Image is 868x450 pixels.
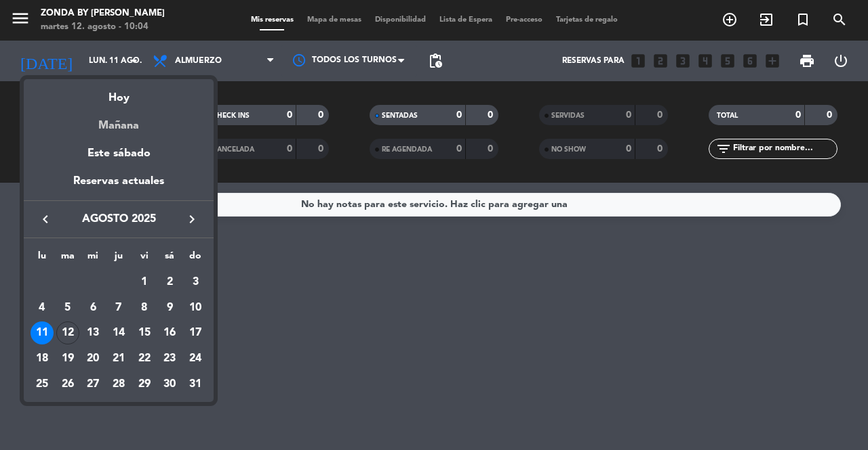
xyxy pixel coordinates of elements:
[56,373,79,396] div: 26
[182,346,208,372] td: 24 de agosto de 2025
[184,347,207,370] div: 24
[182,248,208,269] th: domingo
[158,373,181,396] div: 30
[184,373,207,396] div: 31
[133,373,156,396] div: 29
[184,271,207,294] div: 3
[106,320,132,346] td: 14 de agosto de 2025
[56,347,79,370] div: 19
[184,296,207,319] div: 10
[158,347,181,370] div: 23
[106,372,132,397] td: 28 de agosto de 2025
[106,346,132,372] td: 21 de agosto de 2025
[81,296,104,319] div: 6
[55,320,81,346] td: 12 de agosto de 2025
[132,372,157,397] td: 29 de agosto de 2025
[158,321,181,344] div: 16
[55,372,81,397] td: 26 de agosto de 2025
[133,321,156,344] div: 15
[180,210,204,228] button: keyboard_arrow_right
[29,295,55,321] td: 4 de agosto de 2025
[58,210,180,228] span: agosto 2025
[158,296,181,319] div: 9
[157,269,183,295] td: 2 de agosto de 2025
[24,173,214,200] div: Reservas actuales
[107,347,130,370] div: 21
[107,296,130,319] div: 7
[80,295,106,321] td: 6 de agosto de 2025
[132,269,157,295] td: 1 de agosto de 2025
[80,320,106,346] td: 13 de agosto de 2025
[56,296,79,319] div: 5
[24,135,214,173] div: Este sábado
[31,321,54,344] div: 11
[107,373,130,396] div: 28
[133,271,156,294] div: 1
[80,346,106,372] td: 20 de agosto de 2025
[157,248,183,269] th: sábado
[31,296,54,319] div: 4
[184,211,200,227] i: keyboard_arrow_right
[37,211,54,227] i: keyboard_arrow_left
[29,320,55,346] td: 11 de agosto de 2025
[24,79,214,107] div: Hoy
[81,321,104,344] div: 13
[133,347,156,370] div: 22
[29,248,55,269] th: lunes
[184,321,207,344] div: 17
[157,295,183,321] td: 9 de agosto de 2025
[133,296,156,319] div: 8
[182,269,208,295] td: 3 de agosto de 2025
[29,372,55,397] td: 25 de agosto de 2025
[132,346,157,372] td: 22 de agosto de 2025
[55,248,81,269] th: martes
[157,346,183,372] td: 23 de agosto de 2025
[80,248,106,269] th: miércoles
[55,346,81,372] td: 19 de agosto de 2025
[132,295,157,321] td: 8 de agosto de 2025
[31,347,54,370] div: 18
[29,269,132,295] td: AGO.
[31,373,54,396] div: 25
[81,373,104,396] div: 27
[80,372,106,397] td: 27 de agosto de 2025
[106,295,132,321] td: 7 de agosto de 2025
[107,321,130,344] div: 14
[24,107,214,135] div: Mañana
[182,372,208,397] td: 31 de agosto de 2025
[81,347,104,370] div: 20
[132,248,157,269] th: viernes
[132,320,157,346] td: 15 de agosto de 2025
[157,372,183,397] td: 30 de agosto de 2025
[55,295,81,321] td: 5 de agosto de 2025
[182,295,208,321] td: 10 de agosto de 2025
[56,321,79,344] div: 12
[106,248,132,269] th: jueves
[157,320,183,346] td: 16 de agosto de 2025
[29,346,55,372] td: 18 de agosto de 2025
[182,320,208,346] td: 17 de agosto de 2025
[33,210,58,228] button: keyboard_arrow_left
[158,271,181,294] div: 2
